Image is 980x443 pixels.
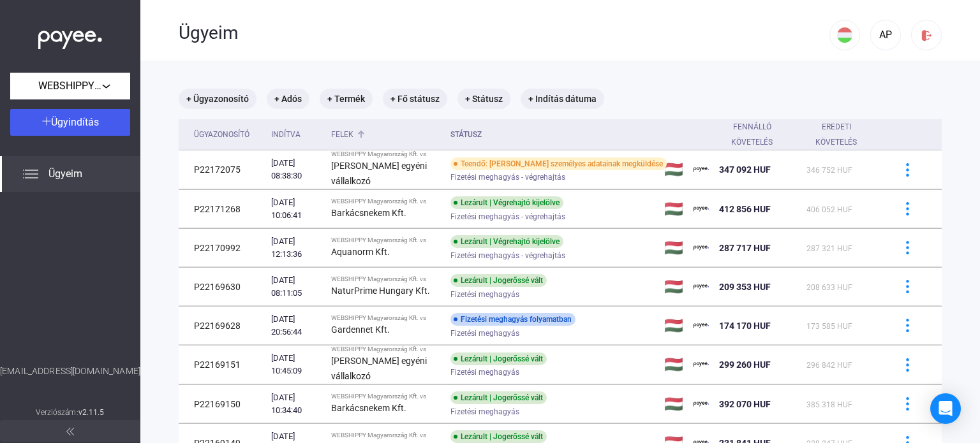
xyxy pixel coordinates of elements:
img: more-blue [901,397,914,410]
img: payee-logo [694,318,709,333]
div: Teendő: [PERSON_NAME] személyes adatainak megküldése [450,157,667,170]
button: logout-red [911,20,942,50]
div: Lezárult | Jogerőssé vált [450,391,547,404]
td: 🇭🇺 [659,345,688,384]
td: P22169150 [179,385,266,423]
td: 🇭🇺 [659,268,688,306]
strong: Aquanorm Kft. [331,247,390,257]
img: list.svg [23,166,38,182]
td: P22169628 [179,307,266,345]
span: 296 842 HUF [806,361,852,370]
mat-chip: + Státusz [457,89,510,109]
img: payee-logo [694,162,709,177]
img: more-blue [901,202,914,215]
span: Ügyeim [48,166,82,182]
button: more-blue [894,235,921,261]
div: Lezárult | Végrehajtó kijelölve [450,235,563,248]
div: [DATE] 20:56:44 [271,313,321,338]
strong: [PERSON_NAME] egyéni vállalkozó [331,161,427,186]
button: more-blue [894,312,921,339]
button: more-blue [894,351,921,378]
span: Fizetési meghagyás - végrehajtás [450,170,565,185]
span: 346 752 HUF [806,166,852,175]
span: 287 717 HUF [719,243,771,253]
td: 🇭🇺 [659,307,688,345]
button: AP [870,20,901,50]
div: WEBSHIPPY Magyarország Kft. vs [331,198,440,205]
img: logout-red [920,29,933,42]
span: 347 092 HUF [719,164,771,175]
div: Eredeti követelés [806,119,878,150]
div: Indítva [271,127,301,142]
td: P22171268 [179,190,266,228]
mat-chip: + Fő státusz [383,89,447,109]
button: Ügyindítás [10,109,130,136]
div: Open Intercom Messenger [930,393,961,424]
div: WEBSHIPPY Magyarország Kft. vs [331,432,440,439]
img: more-blue [901,163,914,177]
span: 173 585 HUF [806,322,852,331]
img: more-blue [901,241,914,254]
button: more-blue [894,156,921,183]
span: WEBSHIPPY Magyarország Kft. [38,78,102,94]
td: P22169151 [179,345,266,384]
div: AP [875,27,896,43]
th: Státusz [445,119,659,150]
div: Fennálló követelés [719,119,796,150]
div: WEBSHIPPY Magyarország Kft. vs [331,275,440,283]
span: Fizetési meghagyás [450,287,519,302]
strong: NaturPrime Hungary Kft. [331,286,430,296]
td: 🇭🇺 [659,385,688,423]
div: WEBSHIPPY Magyarország Kft. vs [331,150,440,158]
img: more-blue [901,358,914,372]
div: WEBSHIPPY Magyarország Kft. vs [331,345,440,353]
strong: Gardennet Kft. [331,324,390,335]
img: more-blue [901,280,914,293]
span: 174 170 HUF [719,321,771,331]
span: Fizetési meghagyás [450,404,519,419]
mat-chip: + Adós [267,89,309,109]
td: 🇭🇺 [659,190,688,228]
img: payee-logo [694,201,709,217]
img: payee-logo [694,396,709,412]
span: Fizetési meghagyás [450,326,519,341]
img: HU [837,27,852,43]
span: Fizetési meghagyás [450,365,519,380]
div: WEBSHIPPY Magyarország Kft. vs [331,314,440,322]
mat-chip: + Termék [320,89,373,109]
td: 🇭🇺 [659,150,688,189]
strong: [PERSON_NAME] egyéni vállalkozó [331,356,427,381]
strong: v2.11.5 [78,408,105,417]
span: 299 260 HUF [719,359,771,370]
img: white-payee-white-dot.svg [38,24,102,50]
button: more-blue [894,196,921,222]
div: Ügyazonosító [194,127,261,142]
div: WEBSHIPPY Magyarország Kft. vs [331,236,440,244]
span: 406 052 HUF [806,205,852,214]
div: Felek [331,127,353,142]
button: more-blue [894,273,921,300]
span: 287 321 HUF [806,244,852,253]
div: [DATE] 08:38:30 [271,157,321,182]
img: payee-logo [694,357,709,372]
div: Lezárult | Jogerőssé vált [450,274,547,287]
div: Fizetési meghagyás folyamatban [450,313,575,326]
div: Lezárult | Végrehajtó kijelölve [450,196,563,209]
div: WEBSHIPPY Magyarország Kft. vs [331,393,440,400]
div: Indítva [271,127,321,142]
strong: Barkácsnekem Kft. [331,403,406,413]
strong: Barkácsnekem Kft. [331,208,406,218]
div: Ügyazonosító [194,127,249,142]
div: Ügyeim [179,22,829,44]
img: arrow-double-left-grey.svg [66,428,74,435]
div: Lezárult | Jogerőssé vált [450,352,547,365]
span: 385 318 HUF [806,400,852,409]
img: payee-logo [694,240,709,256]
div: Eredeti követelés [806,119,866,150]
div: [DATE] 12:13:36 [271,235,321,261]
button: WEBSHIPPY Magyarország Kft. [10,73,130,99]
div: [DATE] 10:34:40 [271,391,321,417]
td: P22169630 [179,268,266,306]
span: 208 633 HUF [806,283,852,292]
span: Fizetési meghagyás - végrehajtás [450,248,565,263]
